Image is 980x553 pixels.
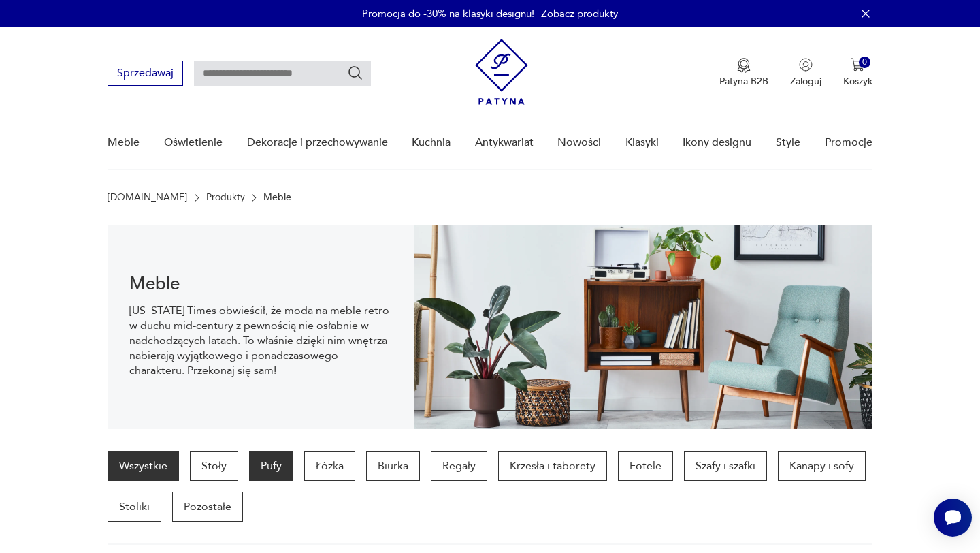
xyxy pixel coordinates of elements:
a: Klasyki [625,116,659,169]
p: Koszyk [843,75,872,88]
iframe: Smartsupp widget button [934,499,972,537]
button: Zaloguj [790,58,821,88]
a: Ikona medaluPatyna B2B [719,58,768,88]
a: Stoły [190,451,238,481]
button: Szukaj [347,65,363,81]
a: [DOMAIN_NAME] [108,192,187,203]
a: Pufy [249,451,293,481]
a: Oświetlenie [164,116,223,169]
a: Kuchnia [412,116,451,169]
p: [US_STATE] Times obwieścił, że moda na meble retro w duchu mid-century z pewnością nie osłabnie w... [129,303,391,378]
a: Stoliki [108,492,161,522]
a: Produkty [206,192,245,203]
p: Promocja do -30% na klasyki designu! [362,7,534,20]
a: Meble [108,116,140,169]
a: Łóżka [304,451,355,481]
button: Sprzedawaj [108,61,183,86]
div: 0 [859,57,870,68]
a: Zobacz produkty [541,7,618,20]
a: Regały [431,451,487,481]
img: Meble [414,225,872,429]
a: Kanapy i sofy [778,451,866,481]
p: Meble [263,192,291,203]
a: Wszystkie [108,451,179,481]
a: Nowości [557,116,601,169]
img: Patyna - sklep z meblami i dekoracjami vintage [475,39,528,105]
a: Szafy i szafki [684,451,767,481]
a: Style [776,116,800,169]
p: Zaloguj [790,75,821,88]
h1: Meble [129,276,391,292]
a: Fotele [618,451,673,481]
button: 0Koszyk [843,58,872,88]
a: Promocje [825,116,872,169]
a: Dekoracje i przechowywanie [247,116,388,169]
img: Ikona medalu [737,58,751,73]
a: Pozostałe [172,492,243,522]
a: Ikony designu [683,116,751,169]
a: Krzesła i taborety [498,451,607,481]
a: Sprzedawaj [108,69,183,79]
button: Patyna B2B [719,58,768,88]
p: Patyna B2B [719,75,768,88]
a: Biurka [366,451,420,481]
img: Ikona koszyka [851,58,864,72]
img: Ikonka użytkownika [799,58,813,72]
a: Antykwariat [475,116,534,169]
